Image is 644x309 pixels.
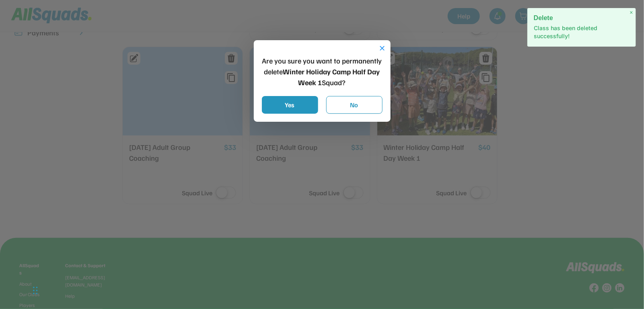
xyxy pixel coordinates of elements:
[283,67,382,87] strong: Winter Holiday Camp Half Day Week 1
[326,96,383,114] button: No
[534,24,630,40] p: Class has been deleted successfully!
[262,96,318,114] button: Yes
[630,9,633,16] span: ×
[534,14,630,21] h2: Delete
[262,55,383,88] div: Are you sure you want to permanently delete Squad?
[379,44,387,52] button: close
